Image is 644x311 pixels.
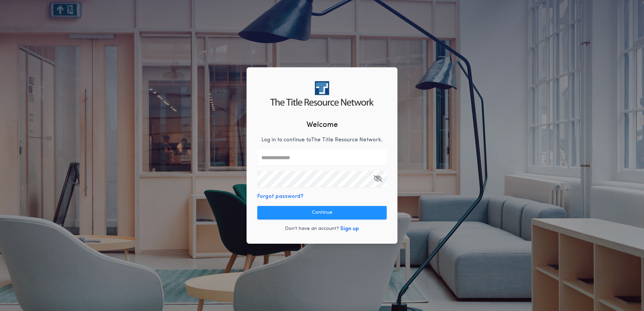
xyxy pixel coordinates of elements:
[340,225,359,233] button: Sign up
[285,226,339,232] p: Don't have an account?
[270,81,374,106] img: logo
[261,136,383,144] p: Log in to continue to The Title Resource Network .
[257,171,387,187] input: Open Keeper Popup
[374,171,382,187] button: Open Keeper Popup
[257,193,303,201] button: Forgot password?
[307,119,338,131] h2: Welcome
[257,206,387,219] button: Continue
